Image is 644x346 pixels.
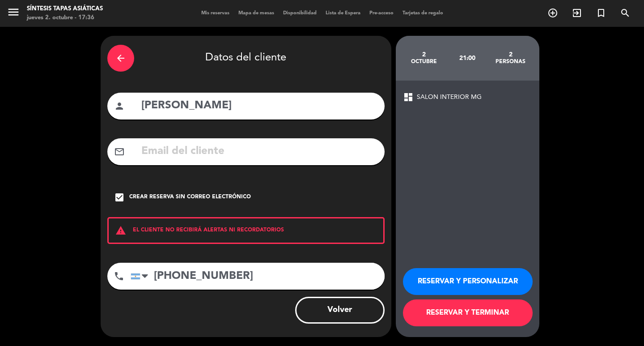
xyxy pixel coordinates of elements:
div: jueves 2. octubre - 17:36 [27,13,103,22]
i: turned_in_not [596,8,606,18]
i: check_box [114,192,125,203]
div: 21:00 [445,43,489,74]
span: Mapa de mesas [234,11,279,16]
div: Síntesis Tapas Asiáticas [27,4,103,13]
div: EL CLIENTE NO RECIBIRÁ ALERTAS NI RECORDATORIOS [107,217,385,244]
i: person [114,101,125,111]
div: Datos del cliente [107,43,385,74]
i: arrow_back [115,53,126,64]
button: Volver [295,297,385,324]
input: Nombre del cliente [140,97,378,115]
span: SALON INTERIOR MG [417,92,482,103]
div: 2 [489,51,532,58]
i: search [620,8,631,18]
span: Disponibilidad [279,11,321,16]
i: phone [114,271,124,282]
i: add_circle_outline [547,8,558,18]
input: Email del cliente [140,142,378,161]
i: mail_outline [114,146,125,157]
i: exit_to_app [572,8,582,18]
div: personas [489,58,532,65]
span: Lista de Espera [321,11,365,16]
span: Tarjetas de regalo [398,11,448,16]
span: dashboard [403,92,414,103]
button: RESERVAR Y TERMINAR [403,299,533,326]
span: Mis reservas [197,11,234,16]
div: 2 [402,51,446,58]
i: menu [7,5,20,19]
button: RESERVAR Y PERSONALIZAR [403,268,533,295]
div: Crear reserva sin correo electrónico [129,193,251,202]
div: octubre [402,58,446,65]
div: Argentina: +54 [131,263,152,289]
i: warning [109,225,133,236]
input: Número de teléfono... [131,263,385,290]
span: Pre-acceso [365,11,398,16]
button: menu [7,5,20,22]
